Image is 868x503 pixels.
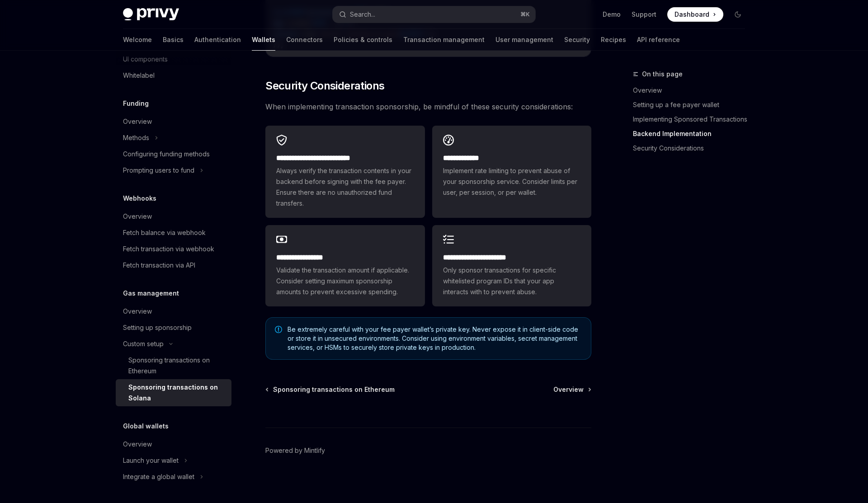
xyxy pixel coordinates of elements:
a: Overview [116,113,231,130]
div: Fetch transaction via webhook [123,244,214,254]
a: Recipes [601,29,626,51]
div: Launch your wallet [123,455,179,466]
a: Basics [163,29,184,51]
div: Sponsoring transactions on Solana [128,382,226,404]
a: Fetch transaction via API [116,257,231,273]
span: Overview [553,385,584,394]
a: Fetch transaction via webhook [116,241,231,257]
span: ⌘ K [520,11,530,18]
a: Overview [116,303,231,320]
span: Implement rate limiting to prevent abuse of your sponsorship service. Consider limits per user, p... [443,165,580,198]
div: Search... [350,9,375,20]
div: Methods [123,132,149,143]
img: dark logo [123,8,179,21]
button: Search...⌘K [333,6,535,23]
h5: Global wallets [123,421,169,432]
a: Setting up a fee payer wallet [633,98,752,112]
div: Integrate a global wallet [123,471,194,482]
a: Connectors [286,29,323,51]
a: Overview [633,83,752,98]
a: Overview [116,436,231,452]
div: Overview [123,306,152,317]
svg: Note [275,326,282,333]
a: Security [564,29,590,51]
a: Overview [553,385,590,394]
div: Overview [123,116,152,127]
a: Transaction management [403,29,485,51]
a: Security Considerations [633,141,752,155]
a: Authentication [194,29,241,51]
a: Welcome [123,29,152,51]
h5: Funding [123,98,149,109]
span: Security Considerations [265,79,384,93]
a: Setting up sponsorship [116,320,231,336]
a: Implementing Sponsored Transactions [633,112,752,127]
h5: Webhooks [123,193,156,204]
div: Overview [123,211,152,222]
a: API reference [637,29,680,51]
h5: Gas management [123,288,179,299]
span: Validate the transaction amount if applicable. Consider setting maximum sponsorship amounts to pr... [276,265,414,297]
a: Support [632,10,656,19]
a: Dashboard [667,7,723,22]
span: Only sponsor transactions for specific whitelisted program IDs that your app interacts with to pr... [443,265,580,297]
span: Be extremely careful with your fee payer wallet’s private key. Never expose it in client-side cod... [288,325,582,352]
a: User management [495,29,553,51]
a: Wallets [252,29,275,51]
span: Sponsoring transactions on Ethereum [273,385,395,394]
div: Whitelabel [123,70,155,81]
span: When implementing transaction sponsorship, be mindful of these security considerations: [265,100,591,113]
a: Whitelabel [116,67,231,84]
div: Fetch transaction via API [123,260,195,271]
a: Policies & controls [334,29,392,51]
a: Configuring funding methods [116,146,231,162]
div: Configuring funding methods [123,149,210,160]
a: Demo [603,10,621,19]
a: Fetch balance via webhook [116,225,231,241]
span: On this page [642,69,683,80]
div: Overview [123,439,152,450]
a: Sponsoring transactions on Ethereum [266,385,395,394]
div: Sponsoring transactions on Ethereum [128,355,226,376]
a: Backend Implementation [633,127,752,141]
a: Overview [116,208,231,225]
div: Setting up sponsorship [123,322,192,333]
div: Custom setup [123,338,164,349]
span: Dashboard [675,10,709,19]
a: Powered by Mintlify [265,446,325,455]
a: Sponsoring transactions on Solana [116,379,231,406]
div: Fetch balance via webhook [123,227,206,238]
button: Toggle dark mode [731,7,745,22]
span: Always verify the transaction contents in your backend before signing with the fee payer. Ensure ... [276,165,414,209]
div: Prompting users to fund [123,165,194,176]
a: Sponsoring transactions on Ethereum [116,352,231,379]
